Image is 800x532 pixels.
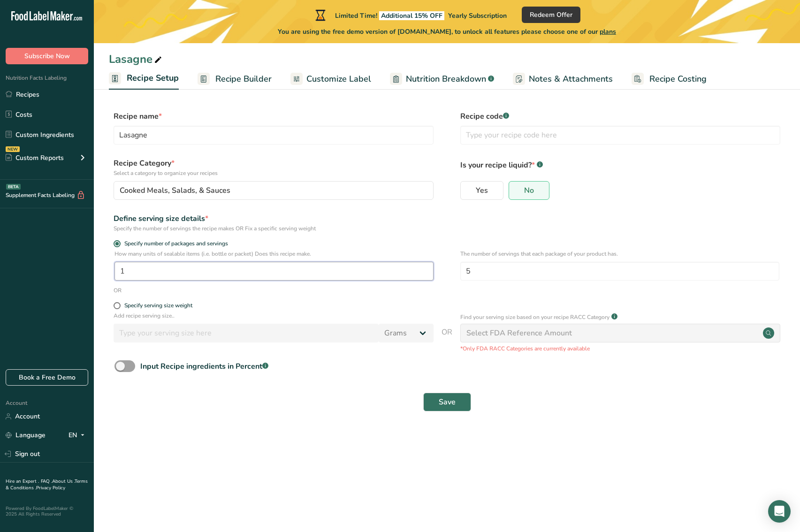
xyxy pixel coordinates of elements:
[522,7,580,23] button: Redeem Offer
[460,158,780,171] p: Is your recipe liquid?
[423,393,471,411] button: Save
[524,186,534,195] span: No
[127,72,179,84] span: Recipe Setup
[120,185,230,196] span: Cooked Meals, Salads, & Sauces
[768,500,791,523] div: Open Intercom Messenger
[460,111,780,122] label: Recipe code
[114,158,434,177] label: Recipe Category
[114,312,434,320] p: Add recipe serving size..
[278,27,616,37] span: You are using the free demo version of [DOMAIN_NAME], to unlock all features please choose one of...
[114,224,434,233] div: Specify the number of servings the recipe makes OR Fix a specific serving weight
[460,126,780,144] input: Type your recipe code here
[121,240,228,247] span: Specify number of packages and servings
[6,478,88,491] a: Terms & Conditions .
[114,111,434,122] label: Recipe name
[114,181,434,200] button: Cooked Meals, Salads, & Sauces
[36,485,65,491] a: Privacy Policy
[6,48,88,64] button: Subscribe Now
[442,327,452,353] span: OR
[460,344,780,353] p: *Only FDA RACC Categories are currently available
[649,73,707,85] span: Recipe Costing
[6,184,21,190] div: BETA
[306,73,371,85] span: Customize Label
[198,68,272,90] a: Recipe Builder
[114,213,434,224] div: Define serving size details
[114,286,122,295] div: OR
[109,68,179,90] a: Recipe Setup
[460,250,779,258] p: The number of servings that each package of your product has.
[114,324,379,342] input: Type your serving size here
[290,68,371,90] a: Customize Label
[6,478,39,485] a: Hire an Expert .
[513,68,613,90] a: Notes & Attachments
[114,169,434,177] p: Select a category to organize your recipes
[390,68,494,90] a: Nutrition Breakdown
[448,11,507,20] span: Yearly Subscription
[41,478,52,485] a: FAQ .
[530,10,572,20] span: Redeem Offer
[114,126,434,144] input: Type your recipe name here
[124,302,192,309] div: Specify serving size weight
[6,506,88,517] div: Powered By FoodLabelMaker © 2025 All Rights Reserved
[140,361,268,372] div: Input Recipe ingredients in Percent
[215,73,272,85] span: Recipe Builder
[379,11,444,20] span: Additional 15% OFF
[439,396,456,408] span: Save
[69,430,88,441] div: EN
[24,51,70,61] span: Subscribe Now
[529,73,613,85] span: Notes & Attachments
[109,51,164,68] div: Lasagne
[476,186,488,195] span: Yes
[466,327,572,339] div: Select FDA Reference Amount
[313,9,507,21] div: Limited Time!
[114,250,434,258] p: How many units of sealable items (i.e. bottle or packet) Does this recipe make.
[600,27,616,36] span: plans
[6,146,20,152] div: NEW
[460,313,610,321] p: Find your serving size based on your recipe RACC Category
[6,369,88,386] a: Book a Free Demo
[6,427,46,443] a: Language
[632,68,707,90] a: Recipe Costing
[6,153,64,163] div: Custom Reports
[52,478,75,485] a: About Us .
[406,73,486,85] span: Nutrition Breakdown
